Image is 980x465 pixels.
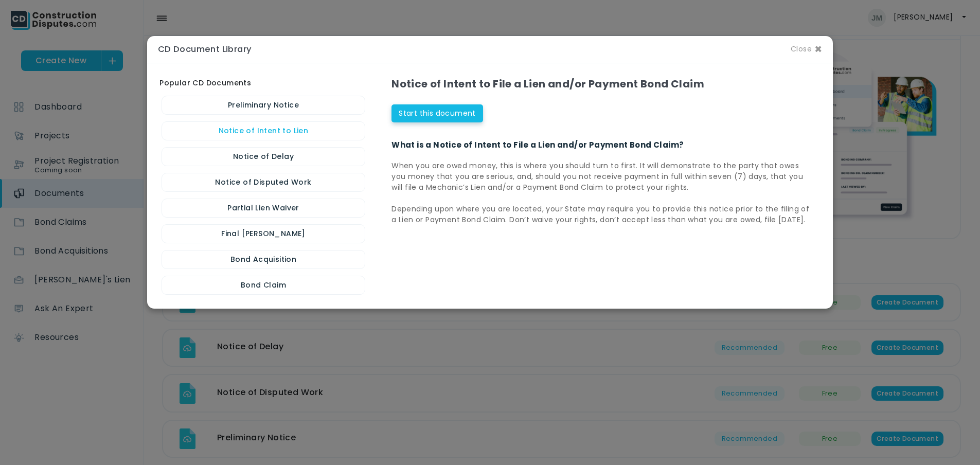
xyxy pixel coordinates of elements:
[162,250,365,269] a: Bond Acquisition
[162,276,365,295] a: Bond Claim
[391,140,815,150] h5: What is a Notice of Intent to File a Lien and/or Payment Bond Claim?
[391,204,815,225] p: Depending upon where you are located, your State may require you to provide this notice prior to ...
[162,224,365,243] a: Final [PERSON_NAME]
[162,121,365,140] a: Notice of Intent to Lien
[162,173,365,192] a: Notice of Disputed Work
[158,43,252,55] strong: CD Document Library
[391,160,815,193] p: When you are owed money, this is where you should turn to first. It will demonstrate to the party...
[162,96,365,115] a: Preliminary Notice
[929,416,980,465] iframe: Chat Widget
[391,104,483,122] a: Start this document
[791,43,822,56] span: ×
[791,45,812,52] small: Close
[391,78,815,90] h2: Notice of Intent to File a Lien and/or Payment Bond Claim
[162,147,365,166] a: Notice of Delay
[159,78,251,88] strong: Popular CD Documents
[783,36,829,63] span: Close
[162,199,365,218] a: Partial Lien Waiver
